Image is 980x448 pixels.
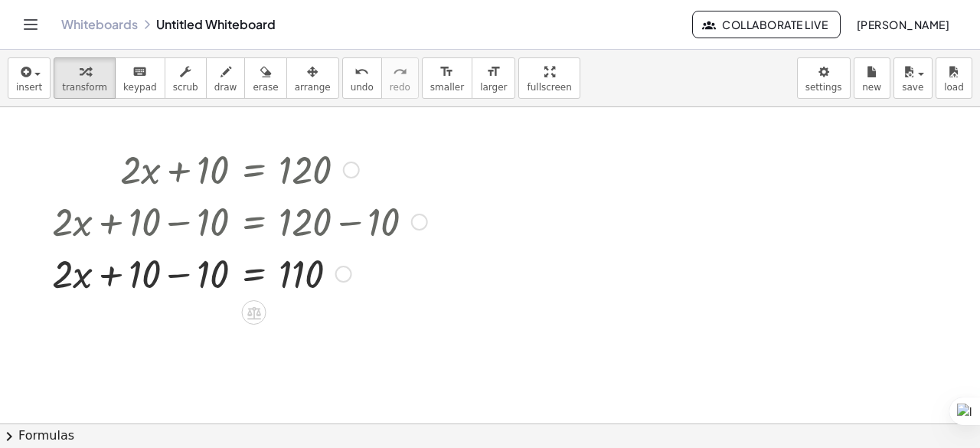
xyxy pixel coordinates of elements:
[805,82,842,93] span: settings
[381,57,419,99] button: redoredo
[472,57,515,99] button: format_sizelarger
[862,82,881,93] span: new
[390,82,410,93] span: redo
[439,63,454,81] i: format_size
[422,57,472,99] button: format_sizesmaller
[893,57,933,99] button: save
[393,63,407,81] i: redo
[286,57,339,99] button: arrange
[8,57,51,99] button: insert
[206,57,246,99] button: draw
[132,63,147,81] i: keyboard
[342,57,382,99] button: undoundo
[253,82,278,93] span: erase
[844,11,962,38] button: [PERSON_NAME]
[944,82,964,93] span: load
[486,63,501,81] i: format_size
[705,18,828,31] span: Collaborate Live
[244,57,286,99] button: erase
[54,57,116,99] button: transform
[242,300,266,325] div: Apply the same math to both sides of the equation
[854,57,890,99] button: new
[902,82,923,93] span: save
[797,57,851,99] button: settings
[165,57,207,99] button: scrub
[214,82,237,93] span: draw
[61,17,138,32] a: Whiteboards
[173,82,198,93] span: scrub
[856,18,949,31] span: [PERSON_NAME]
[115,57,165,99] button: keyboardkeypad
[295,82,331,93] span: arrange
[692,11,841,38] button: Collaborate Live
[518,57,580,99] button: fullscreen
[480,82,507,93] span: larger
[527,82,571,93] span: fullscreen
[16,82,42,93] span: insert
[351,82,374,93] span: undo
[354,63,369,81] i: undo
[430,82,464,93] span: smaller
[123,82,157,93] span: keypad
[936,57,972,99] button: load
[62,82,107,93] span: transform
[18,12,43,37] button: Toggle navigation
